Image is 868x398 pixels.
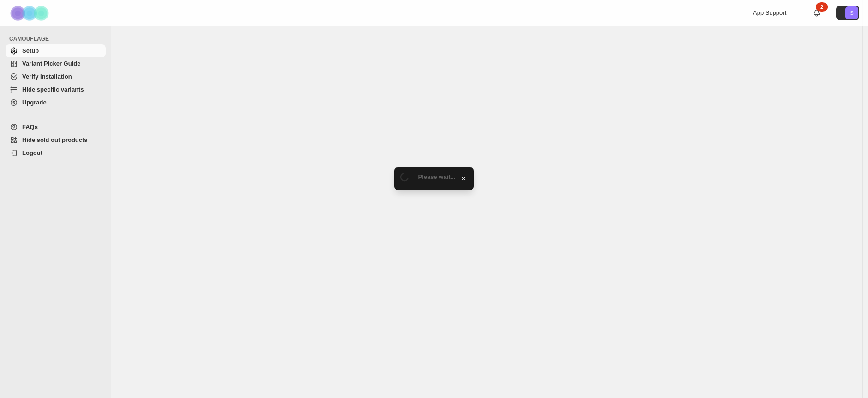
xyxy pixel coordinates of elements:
[22,99,47,106] span: Upgrade
[22,60,80,67] span: Variant Picker Guide
[22,47,39,54] span: Setup
[22,73,72,80] span: Verify Installation
[22,123,38,130] span: FAQs
[418,173,456,180] span: Please wait...
[6,44,106,57] a: Setup
[6,57,106,70] a: Variant Picker Guide
[6,83,106,96] a: Hide specific variants
[22,136,88,143] span: Hide sold out products
[6,134,106,147] a: Hide sold out products
[6,147,106,159] a: Logout
[9,35,106,43] span: CAMOUFLAGE
[812,8,821,18] a: 2
[850,10,853,16] text: S
[22,86,84,93] span: Hide specific variants
[816,2,828,12] div: 2
[6,121,106,134] a: FAQs
[7,0,54,26] img: Camouflage
[836,6,859,20] button: Avatar with initials S
[845,6,858,19] span: Avatar with initials S
[6,96,106,109] a: Upgrade
[753,9,786,16] span: App Support
[22,149,42,156] span: Logout
[6,70,106,83] a: Verify Installation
